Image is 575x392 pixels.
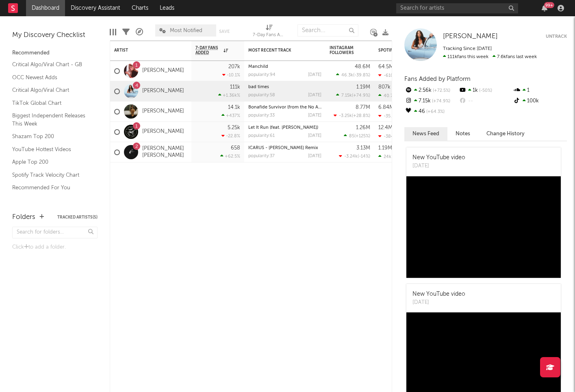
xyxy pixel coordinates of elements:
span: Most Notified [170,28,202,33]
a: OCC Newest Adds [12,73,89,82]
a: Shazam Top 200 [12,132,89,141]
div: [DATE] [308,134,321,138]
div: Most Recent Track [248,48,309,53]
a: Recommended For You [12,183,89,192]
button: Change History [478,127,533,141]
a: Manchild [248,65,268,69]
span: +28.8 % [353,114,369,118]
span: +64.3 % [425,110,445,114]
div: Manchild [248,65,321,69]
div: Spotify Monthly Listeners [378,48,439,53]
div: 2.56k [404,85,458,96]
span: -50 % [478,89,492,93]
a: ICARUS - [PERSON_NAME] Remix [248,146,318,150]
a: [PERSON_NAME] [142,128,184,135]
button: Tracked Artists(5) [57,215,98,219]
div: +437 % [221,113,240,118]
a: Spotify Track Velocity Chart [12,171,89,180]
div: New YouTube video [412,154,465,162]
div: Click to add a folder. [12,243,98,252]
span: -14 % [359,154,369,159]
div: 1k [458,85,512,96]
div: 3.13M [356,145,370,151]
div: popularity: 33 [248,113,275,118]
button: News Feed [404,127,447,141]
div: 46 [404,106,458,117]
div: 1.19M [378,145,392,151]
a: [PERSON_NAME] [142,108,184,115]
div: [DATE] [308,73,321,77]
a: Apple Top 200 [12,158,89,167]
a: bad times [248,85,269,89]
span: +74.9 % [431,99,450,104]
button: Save [219,29,230,34]
a: [PERSON_NAME] [142,67,184,74]
div: 64.5M [378,64,393,69]
div: Edit Columns [110,20,116,44]
div: [DATE] [412,162,465,170]
div: Filters [122,20,130,44]
input: Search for artists [396,3,518,13]
span: Tracking Since: [DATE] [443,46,492,51]
div: New YouTube video [412,290,465,299]
span: -39.8 % [354,73,369,78]
a: YouTube Hottest Videos [12,145,89,154]
div: 7-Day Fans Added (7-Day Fans Added) [253,30,285,40]
div: ( ) [339,154,370,159]
div: [DATE] [308,113,321,118]
div: 807k [378,84,391,90]
input: Search... [297,24,358,37]
div: A&R Pipeline [136,20,143,44]
span: 7.6k fans last week [443,54,537,59]
div: Folders [12,212,35,222]
a: [PERSON_NAME] [443,32,498,41]
div: 7.15k [404,96,458,106]
span: 85 [349,134,354,139]
div: ( ) [336,72,370,78]
div: -384k [378,134,396,139]
div: 8.77M [356,105,370,110]
span: -3.24k [344,154,358,159]
a: TikTok Global Chart [12,99,89,108]
a: [PERSON_NAME] [142,88,184,95]
a: [PERSON_NAME] [PERSON_NAME] [142,145,187,159]
button: Untrack [546,32,567,41]
div: 111k [230,84,240,90]
div: popularity: 94 [248,73,276,77]
div: 40.7k [378,93,395,98]
span: 7-Day Fans Added [195,45,221,55]
div: 99 + [544,2,554,8]
div: popularity: 61 [248,134,275,138]
input: Search for folders... [12,227,98,238]
div: 24k [378,154,391,159]
div: 48.6M [355,64,370,69]
div: Bonafide Survivor (from the No Address Original Motion Picture Soundtrack) [248,105,321,110]
div: +62.5 % [220,154,240,159]
div: bad times [248,85,321,89]
div: ( ) [336,93,370,98]
div: -- [458,96,512,106]
button: 99+ [542,5,547,11]
div: Instagram Followers [330,45,358,55]
button: Notes [447,127,478,141]
div: 100k [513,96,567,106]
div: [DATE] [308,154,321,158]
div: 14.1k [228,105,240,110]
div: [DATE] [308,93,321,97]
span: Fans Added by Platform [404,76,471,82]
div: ICARUS - Helios Remix [248,146,321,150]
a: Bonafide Survivor (from the No Address Original Motion Picture Soundtrack) [248,105,410,110]
div: 1.19M [356,84,370,90]
span: 111k fans this week [443,54,488,59]
div: 5.25k [228,125,240,130]
div: popularity: 58 [248,93,275,97]
a: Critical Algo/Viral Chart - GB [12,60,89,69]
div: -35.2k [378,113,397,119]
div: +1.36k % [218,93,240,98]
div: ( ) [344,133,370,139]
span: +74.9 % [353,93,369,98]
div: 7-Day Fans Added (7-Day Fans Added) [253,20,285,44]
div: My Discovery Checklist [12,30,98,40]
div: 1.26M [356,125,370,130]
div: Let It Run (feat. Snoop Dogg) [248,126,321,130]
